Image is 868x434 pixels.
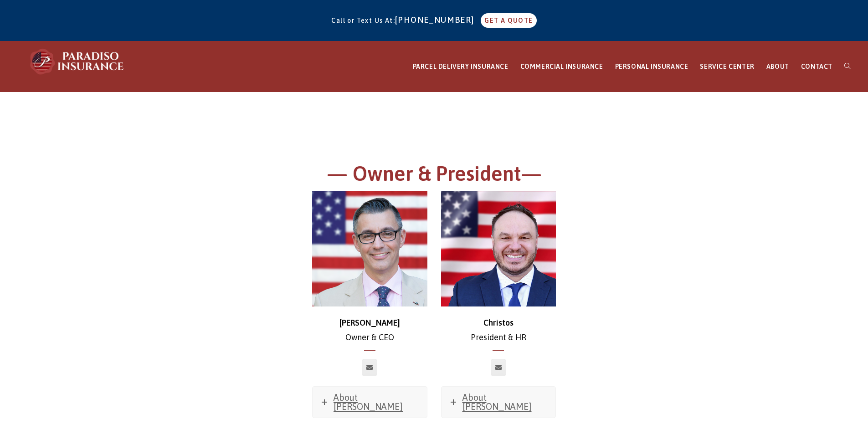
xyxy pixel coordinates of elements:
img: Paradiso Insurance [27,48,128,75]
a: ABOUT [760,41,795,92]
span: SERVICE CENTER [700,63,754,70]
p: Owner & CEO [312,316,427,345]
span: PERSONAL INSURANCE [615,63,688,70]
p: President & HR [441,316,556,345]
span: About [PERSON_NAME] [334,392,403,412]
a: PERSONAL INSURANCE [609,41,694,92]
h1: — Owner & President— [184,160,685,192]
a: About [PERSON_NAME] [442,387,556,418]
img: Christos_500x500 [441,191,556,306]
span: PARCEL DELIVERY INSURANCE [413,63,508,70]
a: SERVICE CENTER [694,41,760,92]
a: About [PERSON_NAME] [313,387,427,418]
strong: Christos [483,318,514,327]
a: [PHONE_NUMBER] [395,15,479,25]
span: Call or Text Us At: [331,17,395,24]
span: About [PERSON_NAME] [462,392,532,412]
strong: [PERSON_NAME] [339,318,400,327]
a: GET A QUOTE [481,13,536,28]
span: CONTACT [801,63,832,70]
a: CONTACT [795,41,838,92]
img: chris-500x500 (1) [312,191,427,306]
a: PARCEL DELIVERY INSURANCE [407,41,514,92]
a: COMMERCIAL INSURANCE [514,41,609,92]
span: COMMERCIAL INSURANCE [520,63,603,70]
span: ABOUT [766,63,789,70]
